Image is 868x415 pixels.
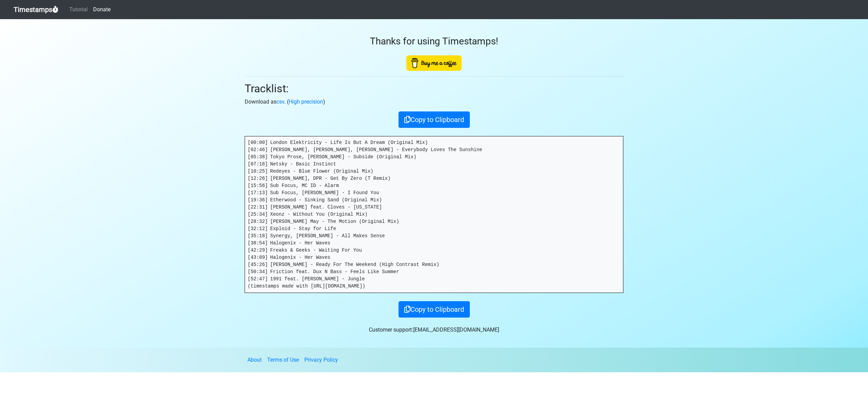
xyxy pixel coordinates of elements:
img: Buy Me A Coffee [406,55,462,71]
a: Privacy Policy [304,357,338,363]
pre: [00:00] London Elektricity - Life Is But A Dream (Original Mix) [02:46] [PERSON_NAME], [PERSON_NA... [245,136,623,293]
p: Download as . ( ) [245,98,623,106]
h2: Tracklist: [245,82,623,95]
a: Tutorial [67,3,90,16]
a: Timestamps [14,3,58,16]
a: csv [276,98,284,105]
a: About [247,357,262,363]
a: Terms of Use [267,357,299,363]
a: Donate [90,3,113,16]
a: High precision [289,98,323,105]
button: Copy to Clipboard [399,301,470,318]
h3: Thanks for using Timestamps! [245,36,623,47]
button: Copy to Clipboard [399,111,470,128]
